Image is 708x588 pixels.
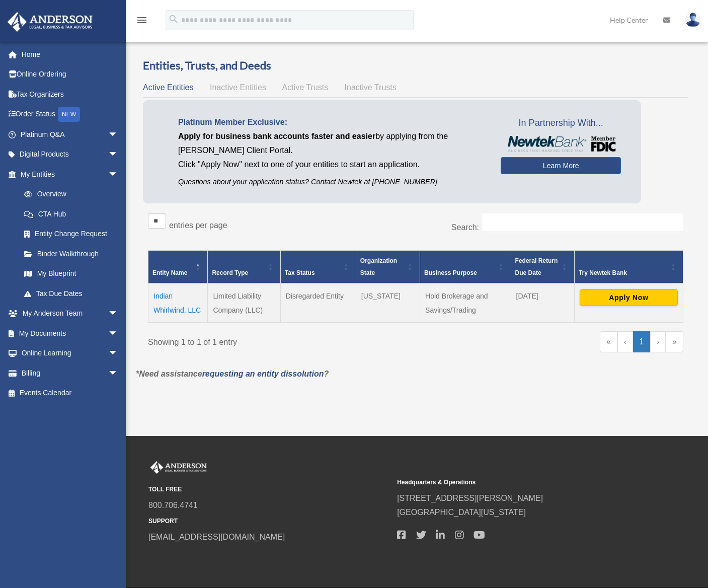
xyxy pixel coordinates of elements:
[580,289,678,306] button: Apply Now
[178,158,486,172] p: Click "Apply Now" next to one of your entities to start an application.
[202,370,324,378] a: requesting an entity dissolution
[7,304,133,324] a: My Anderson Teamarrow_drop_down
[178,176,486,188] p: Questions about your application status? Contact Newtek at [PHONE_NUMBER]
[136,370,329,378] em: *Need assistance ?
[108,304,128,324] span: arrow_drop_down
[451,223,479,232] label: Search:
[14,184,123,204] a: Overview
[148,484,390,495] small: TOLL FREE
[7,164,128,184] a: My Entitiesarrow_drop_down
[148,461,209,474] img: Anderson Advisors Platinum Portal
[7,84,133,104] a: Tax Organizers
[280,283,356,323] td: Disregarded Entity
[143,58,688,73] h3: Entities, Trusts, and Deeds
[666,331,683,352] a: Last
[208,251,280,284] th: Record Type: Activate to sort
[617,331,633,352] a: Previous
[420,251,511,284] th: Business Purpose: Activate to sort
[7,363,133,383] a: Billingarrow_drop_down
[148,501,198,509] a: 800.706.4741
[152,269,187,276] span: Entity Name
[14,283,128,304] a: Tax Due Dates
[148,516,390,527] small: SUPPORT
[285,269,315,276] span: Tax Status
[356,283,420,323] td: [US_STATE]
[108,164,128,185] span: arrow_drop_down
[397,494,543,502] a: [STREET_ADDRESS][PERSON_NAME]
[169,221,227,230] label: entries per page
[143,83,193,92] span: Active Entities
[108,363,128,384] span: arrow_drop_down
[148,283,208,323] td: Indian Whirlwind, LLC
[685,13,700,27] img: User Pic
[178,129,486,158] p: by applying from the [PERSON_NAME] Client Portal.
[280,251,356,284] th: Tax Status: Activate to sort
[14,264,128,284] a: My Blueprint
[136,18,148,26] a: menu
[7,44,133,64] a: Home
[212,269,248,276] span: Record Type
[7,64,133,85] a: Online Ordering
[574,251,683,284] th: Try Newtek Bank : Activate to sort
[178,132,375,140] span: Apply for business bank accounts faster and easier
[7,104,133,125] a: Order StatusNEW
[501,115,621,131] span: In Partnership With...
[58,107,80,122] div: NEW
[108,124,128,145] span: arrow_drop_down
[208,283,280,323] td: Limited Liability Company (LLC)
[108,323,128,344] span: arrow_drop_down
[282,83,329,92] span: Active Trusts
[14,204,128,224] a: CTA Hub
[148,251,208,284] th: Entity Name: Activate to invert sorting
[5,12,96,32] img: Anderson Advisors Platinum Portal
[14,224,128,244] a: Entity Change Request
[424,269,477,276] span: Business Purpose
[356,251,420,284] th: Organization State: Activate to sort
[7,144,133,165] a: Digital Productsarrow_drop_down
[7,323,133,343] a: My Documentsarrow_drop_down
[7,124,133,144] a: Platinum Q&Aarrow_drop_down
[360,257,397,276] span: Organization State
[345,83,397,92] span: Inactive Trusts
[511,251,574,284] th: Federal Return Due Date: Activate to sort
[600,331,617,352] a: First
[511,283,574,323] td: [DATE]
[420,283,511,323] td: Hold Brokerage and Savings/Trading
[108,343,128,364] span: arrow_drop_down
[136,14,148,26] i: menu
[14,244,128,264] a: Binder Walkthrough
[108,144,128,165] span: arrow_drop_down
[178,115,486,129] p: Platinum Member Exclusive:
[633,331,651,352] a: 1
[148,331,408,349] div: Showing 1 to 1 of 1 entry
[506,136,616,152] img: NewtekBankLogoSM.png
[210,83,266,92] span: Inactive Entities
[397,477,639,488] small: Headquarters & Operations
[501,157,621,174] a: Learn More
[168,14,179,25] i: search
[579,267,668,279] div: Try Newtek Bank
[7,383,133,403] a: Events Calendar
[515,257,558,276] span: Federal Return Due Date
[397,508,526,517] a: [GEOGRAPHIC_DATA][US_STATE]
[7,343,133,363] a: Online Learningarrow_drop_down
[650,331,666,352] a: Next
[148,533,285,541] a: [EMAIL_ADDRESS][DOMAIN_NAME]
